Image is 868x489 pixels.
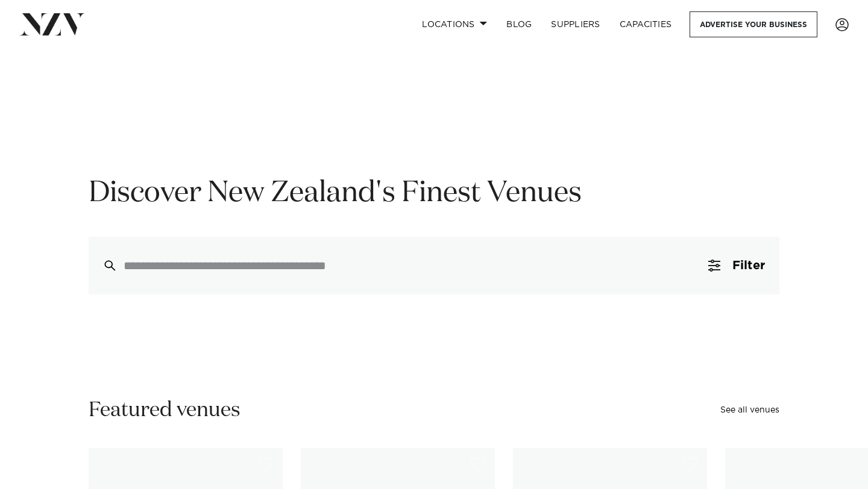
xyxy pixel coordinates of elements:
[89,175,779,213] h1: Discover New Zealand's Finest Venues
[610,11,682,37] a: Capacities
[720,406,779,414] a: See all venues
[19,13,85,35] img: nzv-logo.png
[497,11,541,37] a: BLOG
[694,237,779,294] button: Filter
[541,11,609,37] a: SUPPLIERS
[89,397,241,424] h2: Featured venues
[412,11,497,37] a: Locations
[732,260,765,272] span: Filter
[690,11,817,37] a: Advertise your business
